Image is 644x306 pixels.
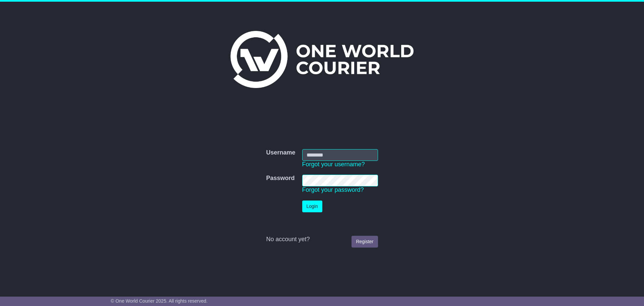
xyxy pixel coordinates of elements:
span: © One World Courier 2025. All rights reserved. [111,298,208,304]
a: Forgot your password? [302,186,364,193]
div: No account yet? [266,236,378,243]
label: Password [266,175,294,182]
img: One World [230,31,414,88]
label: Username [266,149,295,157]
a: Forgot your username? [302,161,365,168]
a: Register [352,236,378,248]
button: Login [302,201,322,212]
